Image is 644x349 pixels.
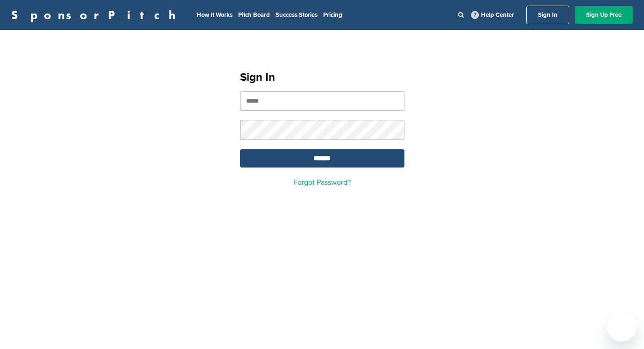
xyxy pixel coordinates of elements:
[238,11,270,19] a: Pitch Board
[293,178,351,187] a: Forgot Password?
[607,312,637,342] iframe: Button to launch messaging window
[469,9,516,21] a: Help Center
[11,9,182,21] a: SponsorPitch
[197,11,233,19] a: How It Works
[240,69,404,86] h1: Sign In
[526,6,569,24] a: Sign In
[276,11,318,19] a: Success Stories
[323,11,342,19] a: Pricing
[575,6,633,24] a: Sign Up Free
